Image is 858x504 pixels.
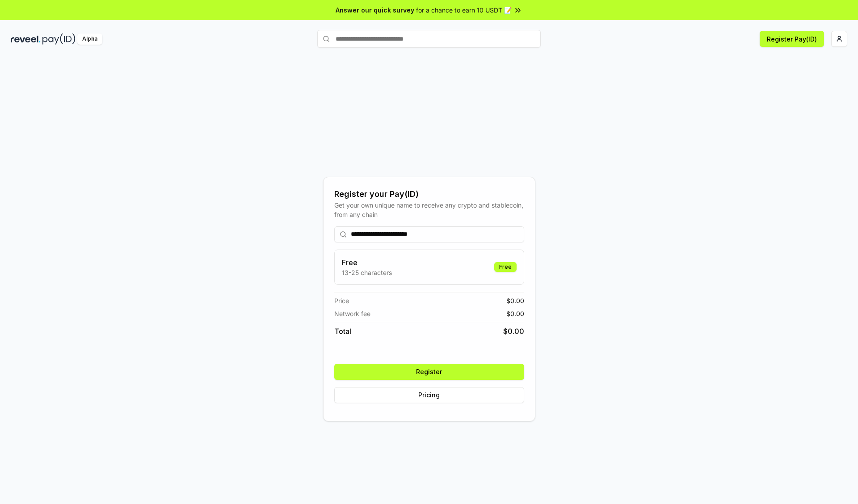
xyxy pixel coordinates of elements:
[342,257,392,268] h3: Free
[42,33,76,45] img: pay_id
[334,309,370,318] span: Network fee
[342,268,392,277] p: 13-25 characters
[334,200,524,219] div: Get your own unique name to receive any crypto and stablecoin, from any chain
[334,296,349,305] span: Price
[506,296,524,305] span: $ 0.00
[760,31,824,47] button: Register Pay(ID)
[11,33,41,45] img: reveel_dark
[334,387,524,403] button: Pricing
[77,33,102,45] div: Alpha
[416,5,512,15] span: for a chance to earn 10 USDT 📝
[503,326,524,337] span: $ 0.00
[494,262,517,272] div: Free
[334,326,351,337] span: Total
[334,188,524,200] div: Register your Pay(ID)
[336,5,414,15] span: Answer our quick survey
[506,309,524,318] span: $ 0.00
[334,364,524,380] button: Register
